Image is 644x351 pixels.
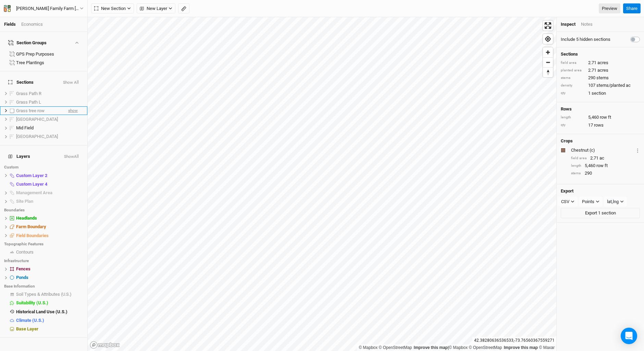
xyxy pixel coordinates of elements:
div: Grass tree row [16,108,63,114]
div: Contours [16,249,83,255]
div: field area [561,60,585,66]
span: New Section [94,5,126,12]
div: Historical Land Use (U.S.) [16,309,83,315]
span: row ft [596,163,608,169]
button: Share [623,3,641,14]
div: Soil Types & Attributes (U.S.) [16,292,83,297]
span: Historical Land Use (U.S.) [16,309,67,314]
div: qty [561,91,585,96]
div: density [561,83,585,88]
a: OpenStreetMap [469,345,502,350]
a: OpenStreetMap [379,345,412,350]
div: Farm Boundary [16,224,83,230]
div: Mid Field [16,125,83,131]
span: Farm Boundary [16,224,46,229]
button: Show All [63,80,79,85]
h4: Export [561,188,640,194]
button: [PERSON_NAME] Family Farm [PERSON_NAME] GPS Befco & Drill (ACTIVE) [3,5,84,12]
div: stems [561,75,585,81]
span: Base Layer [16,326,38,331]
canvas: Map [88,17,556,351]
div: [PERSON_NAME] Family Farm [PERSON_NAME] GPS Befco & Drill (ACTIVE) [16,5,80,12]
span: Sections [8,80,34,85]
span: [GEOGRAPHIC_DATA] [16,134,58,139]
button: CSV [558,197,578,207]
div: Lower Field [16,117,83,122]
div: 1 [561,90,640,96]
span: [GEOGRAPHIC_DATA] [16,117,58,122]
span: Headlands [16,215,37,221]
span: Layers [8,154,30,159]
span: Grass tree row [16,108,45,113]
span: Grass Path R [16,91,41,96]
span: Fences [16,266,30,271]
div: Base Layer [16,326,83,332]
div: Economics [21,21,43,27]
button: lat,lng [604,197,627,207]
button: Reset bearing to north [543,67,553,77]
span: acres [597,67,608,73]
div: Section Groups [8,40,47,46]
div: Tree Plantings [16,60,83,66]
div: Notes [581,21,593,27]
span: Custom Layer 4 [16,182,47,187]
div: Chestnut (c) [571,147,634,153]
div: Suitability (U.S.) [16,300,83,306]
a: Maxar [539,345,555,350]
div: Management Area [16,190,83,196]
span: Custom Layer 2 [16,173,47,178]
span: Contours [16,249,34,255]
div: Custom Layer 4 [16,182,83,187]
span: Climate (U.S.) [16,318,44,323]
button: New Layer [137,3,175,14]
span: Grass Path L [16,100,41,105]
div: 290 [571,170,640,176]
div: Ponds [16,275,83,280]
div: Inspect [561,21,575,27]
div: length [561,115,585,120]
button: Zoom out [543,57,553,67]
div: 107 [561,82,640,89]
span: Suitability (U.S.) [16,300,48,305]
div: lat,lng [607,198,619,205]
div: 290 [561,75,640,81]
div: Grass Path L [16,100,83,105]
button: Crop Usage [635,146,640,154]
a: Mapbox [449,345,468,350]
div: Climate (U.S.) [16,318,83,323]
div: GPS Prep Purposes [16,51,83,57]
button: Find my location [543,34,553,44]
span: Mid Field [16,125,34,130]
span: Management Area [16,190,52,195]
span: stems [596,75,609,81]
div: Upper Field [16,134,83,139]
span: Ponds [16,275,28,280]
div: length [571,163,581,168]
button: Points [579,197,603,207]
button: Zoom in [543,47,553,57]
div: Site Plan [16,199,83,204]
button: Shortcut: M [178,3,189,14]
button: New Section [91,3,134,14]
button: Show section groups [74,40,79,45]
label: Include 5 hidden sections [561,36,610,43]
div: Rudolph Family Farm Bob GPS Befco & Drill (ACTIVE) [16,5,80,12]
span: acres [597,60,608,66]
span: Zoom out [543,58,553,67]
span: section [592,90,606,96]
div: 2.71 [561,60,640,66]
div: 42.38280636536533 , -73.76560367559271 [472,337,556,344]
a: Mapbox logo [90,341,120,349]
div: Grass Path R [16,91,83,96]
span: row ft [600,114,611,120]
button: Enter fullscreen [543,21,553,31]
div: Custom Layer 2 [16,173,83,178]
span: Field Boundaries [16,233,49,238]
div: planted area [561,68,585,73]
div: | [359,344,555,351]
a: Preview [599,3,620,14]
div: 5,460 [571,163,640,169]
